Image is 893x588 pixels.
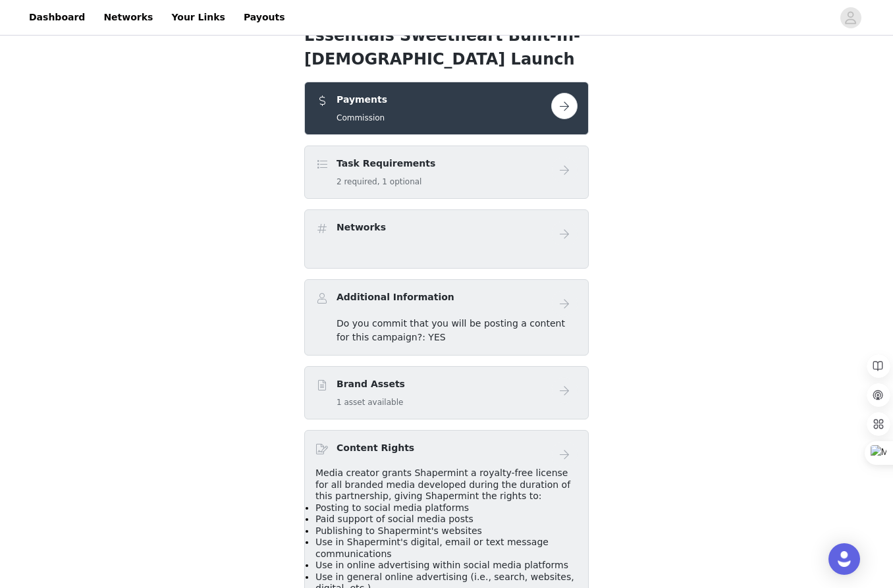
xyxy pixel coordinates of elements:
[337,176,435,188] h5: 2 required, 1 optional
[337,377,405,391] h4: Brand Assets
[315,502,469,513] span: Posting to social media platforms
[236,3,293,32] a: Payouts
[315,525,482,536] span: Publishing to Shapermint's websites
[844,7,857,28] div: avatar
[337,112,387,124] h5: Commission
[315,514,474,524] span: Paid support of social media posts
[315,537,549,559] span: Use in Shapermint's digital, email or text message communications
[828,543,860,575] div: Open Intercom Messenger
[337,441,414,455] h4: Content Rights
[304,279,589,356] div: Additional Information
[163,3,233,32] a: Your Links
[337,157,435,171] h4: Task Requirements
[337,396,405,408] h5: 1 asset available
[337,290,454,304] h4: Additional Information
[304,146,589,199] div: Task Requirements
[315,468,570,501] span: Media creator grants Shapermint a royalty-free license for all branded media developed during the...
[337,221,386,234] h4: Networks
[315,560,568,570] span: Use in online advertising within social media platforms
[95,3,161,32] a: Networks
[304,366,589,419] div: Brand Assets
[304,82,589,135] div: Payments
[21,3,93,32] a: Dashboard
[337,93,387,107] h4: Payments
[337,318,565,342] span: Do you commit that you will be posting a content for this campaign?: YES
[304,209,589,269] div: Networks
